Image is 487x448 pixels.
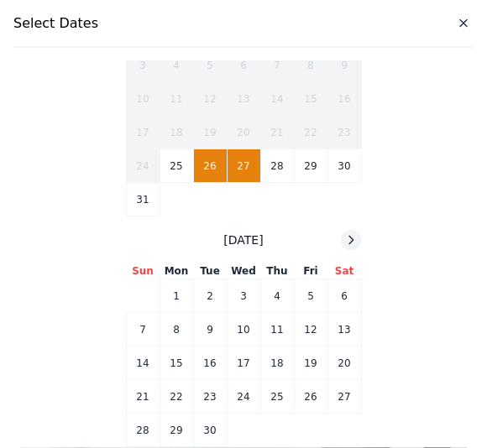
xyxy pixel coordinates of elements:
[227,83,260,117] td: 13
[193,49,227,83] td: 5
[193,314,227,347] td: 9
[260,381,294,414] td: 25
[223,232,263,249] span: [DATE]
[160,83,193,117] td: 11
[13,13,98,34] span: Select Dates
[160,414,193,448] td: 29
[327,117,361,150] td: 23
[193,117,227,150] td: 19
[294,280,327,314] td: 5
[126,314,160,347] td: 7
[193,264,227,280] th: Tue
[126,347,160,381] td: 14
[160,347,193,381] td: 15
[126,414,160,448] td: 28
[260,314,294,347] td: 11
[327,83,361,117] td: 16
[327,347,361,381] td: 20
[227,347,260,381] td: 17
[327,49,361,83] td: 9
[227,280,260,314] td: 3
[227,49,260,83] td: 6
[193,280,227,314] td: 2
[260,49,294,83] td: 7
[126,49,160,83] td: 3
[294,347,327,381] td: 19
[227,314,260,347] td: 10
[160,314,193,347] td: 8
[160,381,193,414] td: 22
[294,83,327,117] td: 15
[260,280,294,314] td: 4
[160,49,193,83] td: 4
[260,150,294,184] td: 28
[227,117,260,150] td: 20
[294,264,327,280] th: Fri
[227,264,260,280] th: Wed
[327,280,361,314] td: 6
[294,314,327,347] td: 12
[327,314,361,347] td: 13
[126,264,160,280] th: Sun
[160,117,193,150] td: 18
[126,150,160,184] td: 24
[160,264,193,280] th: Mon
[227,381,260,414] td: 24
[227,150,260,184] td: 27
[126,184,160,217] td: 31
[294,150,327,184] td: 29
[193,347,227,381] td: 16
[160,280,193,314] td: 1
[126,381,160,414] td: 21
[193,83,227,117] td: 12
[294,117,327,150] td: 22
[126,117,160,150] td: 17
[160,150,193,184] td: 25
[193,150,227,184] td: 26
[294,49,327,83] td: 8
[327,264,361,280] th: Sat
[126,83,160,117] td: 10
[193,414,227,448] td: 30
[193,381,227,414] td: 23
[327,150,361,184] td: 30
[260,117,294,150] td: 21
[260,83,294,117] td: 14
[327,381,361,414] td: 27
[260,347,294,381] td: 18
[294,381,327,414] td: 26
[260,264,294,280] th: Thu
